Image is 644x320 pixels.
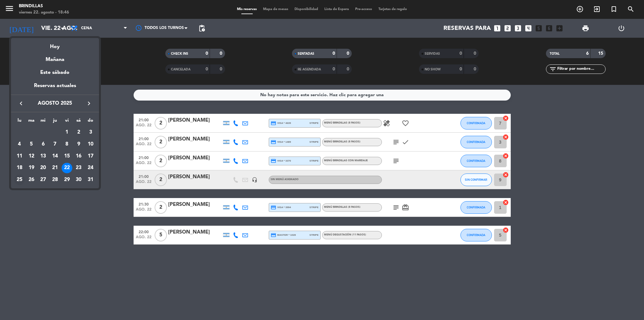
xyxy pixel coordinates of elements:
div: 12 [26,151,37,162]
td: 4 de agosto de 2025 [14,138,25,150]
div: 15 [62,151,72,162]
td: 27 de agosto de 2025 [37,174,49,186]
div: Mañana [11,51,99,64]
div: 7 [50,139,60,150]
td: 18 de agosto de 2025 [14,162,25,174]
th: miércoles [37,117,49,127]
th: sábado [73,117,85,127]
div: 8 [62,139,72,150]
div: 14 [50,151,60,162]
div: 20 [38,163,48,174]
div: 4 [14,139,25,150]
td: 14 de agosto de 2025 [49,150,61,162]
td: 24 de agosto de 2025 [85,162,96,174]
div: Hoy [11,38,99,51]
td: 17 de agosto de 2025 [85,150,96,162]
td: 23 de agosto de 2025 [73,162,85,174]
td: 9 de agosto de 2025 [73,138,85,150]
div: 1 [62,127,72,138]
div: 5 [26,139,37,150]
div: 24 [85,163,96,174]
td: 8 de agosto de 2025 [61,138,73,150]
div: 11 [14,151,25,162]
td: AGO. [14,127,61,139]
div: 13 [38,151,48,162]
td: 22 de agosto de 2025 [61,162,73,174]
div: 29 [62,174,72,185]
td: 5 de agosto de 2025 [25,138,37,150]
th: martes [25,117,37,127]
td: 26 de agosto de 2025 [25,174,37,186]
div: 18 [14,163,25,174]
td: 15 de agosto de 2025 [61,150,73,162]
div: 17 [85,151,96,162]
td: 19 de agosto de 2025 [25,162,37,174]
div: 6 [38,139,48,150]
div: 21 [50,163,60,174]
div: 28 [50,174,60,185]
div: 2 [73,127,84,138]
td: 12 de agosto de 2025 [25,150,37,162]
th: viernes [61,117,73,127]
td: 1 de agosto de 2025 [61,127,73,139]
td: 20 de agosto de 2025 [37,162,49,174]
div: 16 [73,151,84,162]
div: 27 [38,174,48,185]
div: 19 [26,163,37,174]
th: jueves [49,117,61,127]
span: agosto 2025 [27,99,83,108]
div: 26 [26,174,37,185]
div: 3 [85,127,96,138]
td: 3 de agosto de 2025 [85,127,96,139]
td: 2 de agosto de 2025 [73,127,85,139]
div: 10 [85,139,96,150]
div: 31 [85,174,96,185]
div: 30 [73,174,84,185]
div: Este sábado [11,64,99,81]
i: keyboard_arrow_left [17,100,25,107]
th: domingo [85,117,96,127]
div: 22 [62,163,72,174]
i: keyboard_arrow_right [85,100,93,107]
div: 9 [73,139,84,150]
td: 6 de agosto de 2025 [37,138,49,150]
td: 25 de agosto de 2025 [14,174,25,186]
div: 25 [14,174,25,185]
td: 21 de agosto de 2025 [49,162,61,174]
td: 7 de agosto de 2025 [49,138,61,150]
td: 10 de agosto de 2025 [85,138,96,150]
div: Reservas actuales [11,82,99,95]
button: keyboard_arrow_left [15,99,27,108]
td: 28 de agosto de 2025 [49,174,61,186]
td: 13 de agosto de 2025 [37,150,49,162]
button: keyboard_arrow_right [83,99,95,108]
td: 30 de agosto de 2025 [73,174,85,186]
td: 16 de agosto de 2025 [73,150,85,162]
th: lunes [14,117,25,127]
td: 29 de agosto de 2025 [61,174,73,186]
td: 11 de agosto de 2025 [14,150,25,162]
div: 23 [73,163,84,174]
td: 31 de agosto de 2025 [85,174,96,186]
